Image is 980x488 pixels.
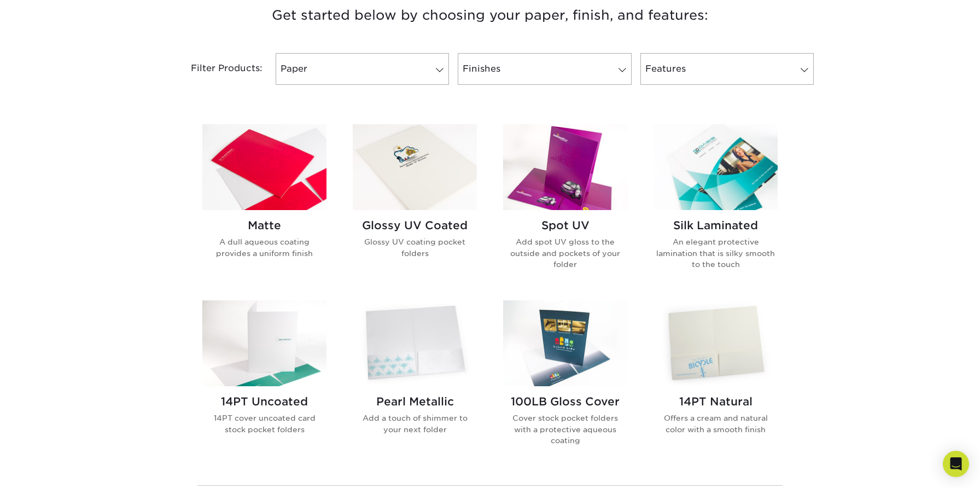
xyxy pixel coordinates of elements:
[503,219,627,232] h2: Spot UV
[202,236,326,259] p: A dull aqueous coating provides a uniform finish
[654,124,778,210] img: Silk Laminated Presentation Folders
[654,300,778,386] img: 14PT Natural Presentation Folders
[353,236,477,259] p: Glossy UV coating pocket folders
[353,124,477,210] img: Glossy UV Coated Presentation Folders
[503,395,627,408] h2: 100LB Gloss Cover
[353,395,477,408] h2: Pearl Metallic
[654,395,778,408] h2: 14PT Natural
[943,451,969,477] div: Open Intercom Messenger
[654,413,778,435] p: Offers a cream and natural color with a smooth finish
[353,219,477,232] h2: Glossy UV Coated
[202,413,326,435] p: 14PT cover uncoated card stock pocket folders
[654,300,778,463] a: 14PT Natural Presentation Folders 14PT Natural Offers a cream and natural color with a smooth finish
[503,300,627,463] a: 100LB Gloss Cover Presentation Folders 100LB Gloss Cover Cover stock pocket folders with a protec...
[503,124,627,210] img: Spot UV Presentation Folders
[202,395,326,408] h2: 14PT Uncoated
[353,413,477,435] p: Add a touch of shimmer to your next folder
[202,300,326,463] a: 14PT Uncoated Presentation Folders 14PT Uncoated 14PT cover uncoated card stock pocket folders
[276,53,449,85] a: Paper
[202,219,326,232] h2: Matte
[503,413,627,446] p: Cover stock pocket folders with a protective aqueous coating
[458,53,631,85] a: Finishes
[503,124,627,287] a: Spot UV Presentation Folders Spot UV Add spot UV gloss to the outside and pockets of your folder
[353,300,477,386] img: Pearl Metallic Presentation Folders
[654,219,778,232] h2: Silk Laminated
[654,236,778,270] p: An elegant protective lamination that is silky smooth to the touch
[654,124,778,287] a: Silk Laminated Presentation Folders Silk Laminated An elegant protective lamination that is silky...
[202,300,326,386] img: 14PT Uncoated Presentation Folders
[162,53,271,85] div: Filter Products:
[202,124,326,287] a: Matte Presentation Folders Matte A dull aqueous coating provides a uniform finish
[503,300,627,386] img: 100LB Gloss Cover Presentation Folders
[640,53,814,85] a: Features
[202,124,326,210] img: Matte Presentation Folders
[353,124,477,287] a: Glossy UV Coated Presentation Folders Glossy UV Coated Glossy UV coating pocket folders
[503,236,627,270] p: Add spot UV gloss to the outside and pockets of your folder
[353,300,477,463] a: Pearl Metallic Presentation Folders Pearl Metallic Add a touch of shimmer to your next folder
